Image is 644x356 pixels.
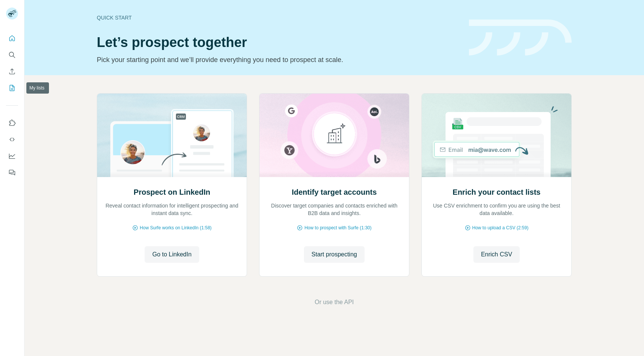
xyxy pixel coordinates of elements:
img: Enrich your contact lists [421,94,572,177]
h2: Prospect on LinkedIn [134,187,210,197]
h1: Let’s prospect together [97,35,460,50]
p: Use CSV enrichment to confirm you are using the best data available. [429,202,564,217]
button: Use Surfe on LinkedIn [6,116,18,130]
button: Search [6,48,18,62]
button: Quick start [6,32,18,45]
div: Quick start [97,14,460,21]
button: Enrich CSV [473,246,520,263]
img: banner [469,20,572,56]
span: Enrich CSV [481,250,512,259]
span: How to upload a CSV (2:59) [472,224,528,231]
span: Start prospecting [311,250,357,259]
h2: Enrich your contact lists [453,187,540,197]
button: Dashboard [6,149,18,163]
button: Use Surfe API [6,133,18,146]
img: Identify target accounts [259,94,409,177]
p: Pick your starting point and we’ll provide everything you need to prospect at scale. [97,55,460,65]
h2: Identify target accounts [292,187,377,197]
button: Feedback [6,166,18,179]
button: Enrich CSV [6,65,18,78]
button: Go to LinkedIn [145,246,199,263]
button: Start prospecting [304,246,365,263]
span: How Surfe works on LinkedIn (1:58) [140,224,212,231]
span: Go to LinkedIn [152,250,191,259]
button: My lists [6,81,18,95]
p: Discover target companies and contacts enriched with B2B data and insights. [267,202,401,217]
span: How to prospect with Surfe (1:30) [304,224,371,231]
p: Reveal contact information for intelligent prospecting and instant data sync. [105,202,239,217]
img: Prospect on LinkedIn [97,94,247,177]
button: Or use the API [314,298,354,307]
